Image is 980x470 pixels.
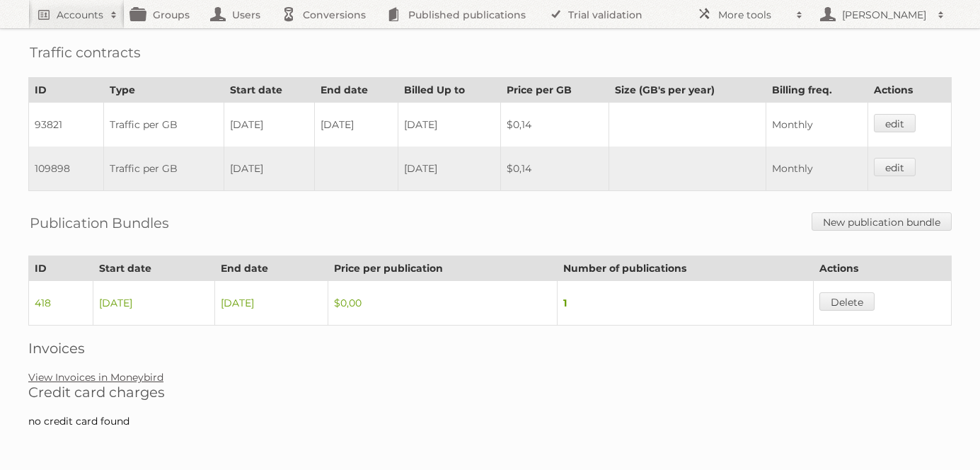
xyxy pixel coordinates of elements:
[314,78,398,103] th: End date
[718,8,789,22] h2: More tools
[557,256,813,281] th: Number of publications
[28,340,952,357] h2: Invoices
[93,256,214,281] th: Start date
[563,297,567,309] strong: 1
[766,78,867,103] th: Billing freq.
[328,256,557,281] th: Price per publication
[328,281,557,326] td: $0,00
[609,78,766,103] th: Size (GB's per year)
[398,103,500,147] td: [DATE]
[224,147,314,191] td: [DATE]
[29,147,104,191] td: 109898
[29,78,104,103] th: ID
[29,103,104,147] td: 93821
[29,256,93,281] th: ID
[29,281,93,326] td: 418
[103,103,224,147] td: Traffic per GB
[500,147,609,191] td: $0,14
[838,8,930,22] h2: [PERSON_NAME]
[103,78,224,103] th: Type
[500,78,609,103] th: Price per GB
[103,147,224,191] td: Traffic per GB
[867,78,951,103] th: Actions
[812,212,952,231] a: New publication bundle
[766,103,867,147] td: Monthly
[398,78,500,103] th: Billed Up to
[224,78,314,103] th: Start date
[398,147,500,191] td: [DATE]
[874,158,916,176] a: edit
[215,281,328,326] td: [DATE]
[30,212,169,234] h2: Publication Bundles
[314,103,398,147] td: [DATE]
[93,281,214,326] td: [DATE]
[766,147,867,191] td: Monthly
[215,256,328,281] th: End date
[57,8,103,22] h2: Accounts
[28,371,163,384] a: View Invoices in Moneybird
[819,292,875,311] a: Delete
[28,384,952,401] h2: Credit card charges
[874,114,916,132] a: edit
[30,42,141,63] h2: Traffic contracts
[224,103,314,147] td: [DATE]
[813,256,951,281] th: Actions
[500,103,609,147] td: $0,14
